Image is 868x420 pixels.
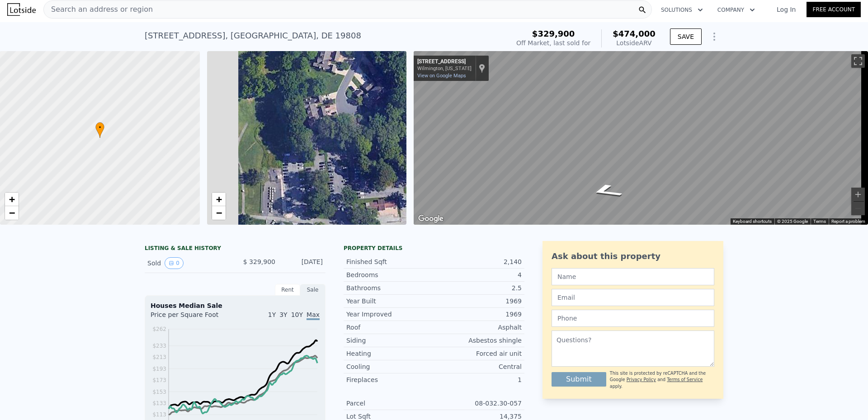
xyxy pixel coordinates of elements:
tspan: $153 [152,389,166,395]
div: Houses Median Sale [151,301,320,310]
div: Property details [344,245,524,252]
a: Log In [766,5,807,14]
a: Privacy Policy [627,377,656,382]
div: Ask about this property [552,250,714,263]
path: Go Southwest, Arundel Dr [577,180,636,201]
a: Terms of Service [667,377,703,382]
div: Lotside ARV [613,38,656,47]
a: Terms (opens in new tab) [813,219,826,224]
button: View historical data [165,257,184,269]
tspan: $133 [152,400,166,406]
span: $474,000 [613,29,656,38]
div: Year Built [346,297,434,306]
a: Zoom out [212,206,226,220]
a: Show location on map [479,63,485,73]
div: 4 [434,270,522,279]
div: This site is protected by reCAPTCHA and the Google and apply. [610,370,714,390]
div: Asphalt [434,323,522,332]
div: Forced air unit [434,349,522,358]
button: Toggle fullscreen view [851,54,865,68]
a: Report a problem [831,219,865,224]
div: Roof [346,323,434,332]
div: Off Market, last sold for [516,38,590,47]
div: Year Improved [346,310,434,319]
a: Free Account [807,2,861,17]
tspan: $113 [152,411,166,418]
button: SAVE [670,28,702,45]
button: Submit [552,372,606,387]
a: Zoom out [5,206,19,220]
div: 08-032.30-057 [434,399,522,408]
tspan: $173 [152,377,166,383]
button: Zoom in [851,188,865,201]
span: Max [307,311,320,320]
div: Parcel [346,399,434,408]
div: Map [414,51,868,225]
span: − [216,207,222,218]
input: Name [552,268,714,285]
div: Asbestos shingle [434,336,522,345]
span: Search an address or region [44,4,153,15]
div: Fireplaces [346,375,434,384]
img: Lotside [7,3,36,16]
div: Wilmington, [US_STATE] [417,66,472,71]
button: Solutions [654,2,710,18]
div: Rent [275,284,300,296]
a: View on Google Maps [417,73,466,79]
div: 2.5 [434,283,522,293]
div: Price per Square Foot [151,310,235,325]
div: [STREET_ADDRESS] [417,58,472,66]
button: Zoom out [851,202,865,215]
div: 1 [434,375,522,384]
div: [DATE] [283,257,323,269]
div: • [95,122,104,138]
div: Central [434,362,522,371]
div: Bedrooms [346,270,434,279]
button: Keyboard shortcuts [733,218,772,225]
button: Show Options [705,28,723,46]
div: 2,140 [434,257,522,266]
div: 1969 [434,297,522,306]
a: Open this area in Google Maps (opens a new window) [416,213,446,225]
a: Zoom in [212,193,226,206]
div: Sold [147,257,228,269]
tspan: $262 [152,326,166,332]
div: Bathrooms [346,283,434,293]
button: Company [710,2,762,18]
img: Google [416,213,446,225]
div: Finished Sqft [346,257,434,266]
span: 3Y [279,311,287,318]
div: [STREET_ADDRESS] , [GEOGRAPHIC_DATA] , DE 19808 [145,29,361,42]
span: $ 329,900 [243,258,275,265]
input: Email [552,289,714,306]
tspan: $233 [152,343,166,349]
div: Sale [300,284,325,296]
span: $329,900 [532,29,575,38]
div: LISTING & SALE HISTORY [145,245,325,254]
span: + [216,193,222,205]
tspan: $193 [152,366,166,372]
span: − [9,207,15,218]
span: © 2025 Google [777,219,808,224]
div: 1969 [434,310,522,319]
span: 1Y [268,311,276,318]
input: Phone [552,310,714,327]
div: Siding [346,336,434,345]
span: + [9,193,15,205]
tspan: $213 [152,354,166,360]
div: Cooling [346,362,434,371]
div: Heating [346,349,434,358]
span: • [95,123,104,132]
a: Zoom in [5,193,19,206]
span: 10Y [291,311,303,318]
div: Street View [414,51,868,225]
